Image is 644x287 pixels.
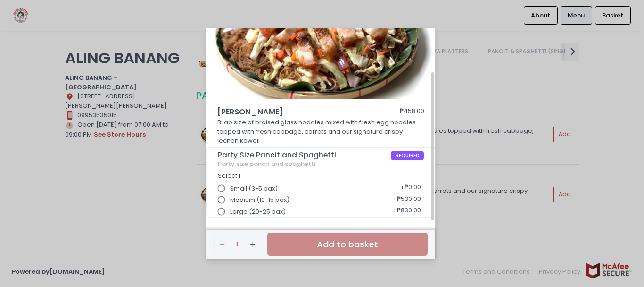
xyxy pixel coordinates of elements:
[230,195,289,205] span: Medium (10-15 pax)
[400,106,424,118] div: ₱458.00
[218,172,240,180] span: Select 1
[230,207,286,217] span: Large (20-25 pax)
[218,160,424,168] div: Party size pancit and spaghetti
[389,191,424,209] div: + ₱530.00
[218,151,391,159] span: Party Size Pancit and Spaghetti
[217,118,425,146] p: Bilao size of braised glass noddles mixed with fresh egg noodles topped with fresh cabbage, carro...
[389,203,424,221] div: + ₱830.00
[217,106,373,118] span: [PERSON_NAME]
[267,233,428,256] button: Add to basket
[397,180,424,198] div: + ₱0.00
[230,184,278,193] span: Small (3-5 pax)
[391,151,424,160] span: REQUIRED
